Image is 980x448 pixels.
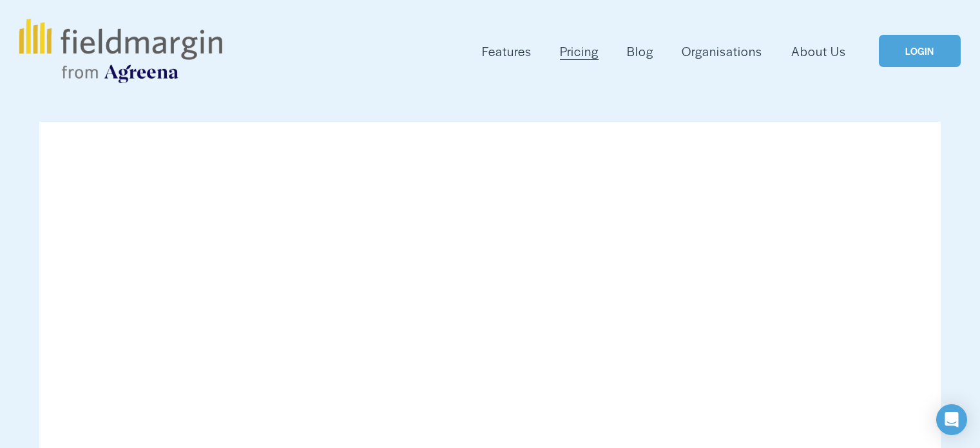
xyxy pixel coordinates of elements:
[627,41,653,62] a: Blog
[879,35,960,68] a: LOGIN
[560,41,599,62] a: Pricing
[682,41,762,62] a: Organisations
[482,41,532,62] a: folder dropdown
[19,19,222,83] img: fieldmargin.com
[791,41,846,62] a: About Us
[936,404,967,435] div: Open Intercom Messenger
[482,42,532,61] span: Features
